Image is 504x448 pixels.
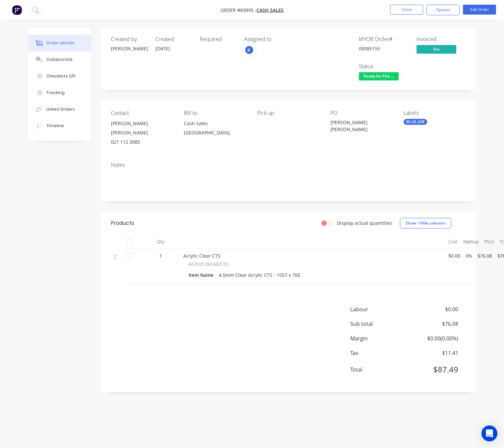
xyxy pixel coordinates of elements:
button: Linked Orders [28,101,91,118]
button: Edit Order [463,5,496,15]
div: MYOB Order # [359,36,409,42]
span: $87.49 [409,364,458,375]
div: Order details [46,40,75,46]
div: 021 112 3085 [111,137,174,147]
button: Options [426,5,460,15]
div: [PERSON_NAME] [PERSON_NAME] [111,119,174,137]
span: $0.00 [448,252,460,259]
div: Cash Sales [184,119,247,128]
div: Labels [404,110,466,116]
div: Bill to [184,110,247,116]
span: ACRY/C/04.50/CTS [189,261,228,268]
span: 1 [159,252,162,259]
div: Status [359,63,409,70]
button: Order details [28,35,91,51]
span: Tax [350,349,409,357]
span: $76.08 [477,252,492,259]
div: [PERSON_NAME] [111,45,147,52]
div: Contact [111,110,174,116]
span: $0.00 ( 0.00 %) [409,334,458,342]
span: Margin [350,334,409,342]
button: Checklists 0/0 [28,68,91,84]
div: Created by [111,36,147,42]
span: $11.41 [409,349,458,357]
div: Required [200,36,236,42]
div: [GEOGRAPHIC_DATA], [184,128,247,137]
div: Timeline [46,123,64,129]
a: Cash Sales [256,7,284,13]
div: Cost [446,235,461,248]
span: [DATE] [155,45,170,52]
button: Close [390,5,423,15]
div: Pick up [257,110,320,116]
div: Assigned to [244,36,310,42]
div: [PERSON_NAME] [PERSON_NAME]021 112 3085 [111,119,174,147]
div: Linked Orders [46,106,75,112]
div: Price [481,235,497,248]
div: Tracking [46,90,65,96]
span: Acrylic Clear CTS [183,253,220,259]
div: Products [111,219,134,227]
span: Yes [417,45,456,53]
span: $76.08 [409,320,458,328]
button: Show / Hide columns [400,218,451,228]
span: $0.00 [409,305,458,313]
div: Cash Sales[GEOGRAPHIC_DATA], [184,119,247,140]
button: Tracking [28,84,91,101]
div: Created [155,36,192,42]
span: Labour [350,305,409,313]
div: Collaborate [46,57,73,63]
div: [PERSON_NAME] [PERSON_NAME] [330,119,393,133]
span: Ready for Pick ... [359,72,399,80]
label: Display actual quantities [337,220,392,226]
button: Collaborate [28,51,91,68]
button: Ready for Pick ... [359,72,399,82]
div: Checklists 0/0 [46,73,76,79]
div: PO [330,110,393,116]
div: 00085155 [359,45,409,52]
div: Open Intercom Messenger [481,425,497,441]
span: Sub total [350,320,409,328]
div: Invoiced [417,36,466,42]
span: Total [350,366,409,373]
div: BLUE JOB [404,119,427,125]
div: Qty [141,235,181,248]
img: Factory [12,5,22,15]
span: 0% [466,252,472,259]
div: 4.5mm Clear Acrylic CTS - 1057 x 760 [216,270,303,280]
button: Timeline [28,118,91,134]
button: K [244,45,254,55]
div: Markup [461,235,481,248]
div: Item Name [189,270,216,280]
span: Order #83895 - [220,7,256,13]
div: Notes [111,162,466,168]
